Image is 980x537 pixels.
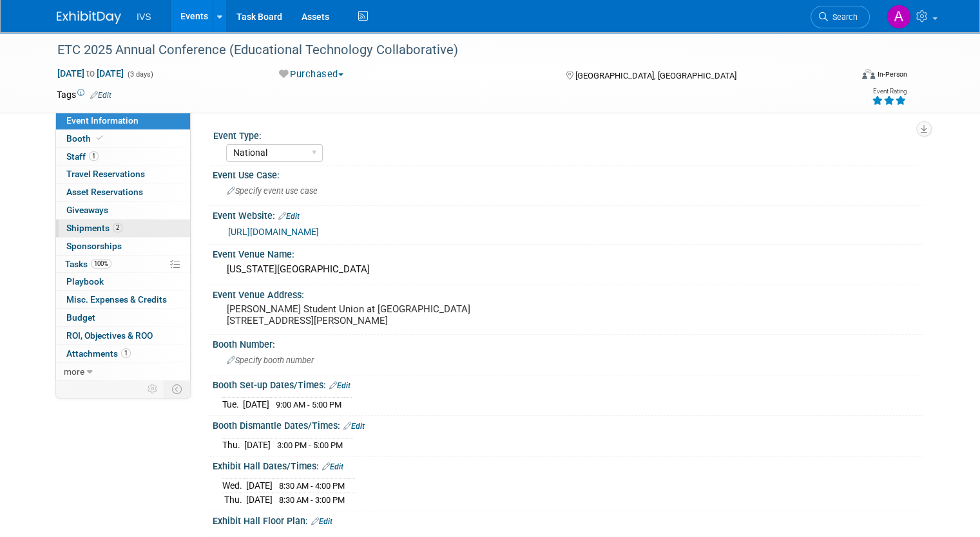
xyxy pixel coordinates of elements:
[213,206,923,223] div: Event Website:
[66,330,153,341] span: ROI, Objectives & ROO
[222,259,914,279] div: [US_STATE][GEOGRAPHIC_DATA]
[66,115,139,126] span: Event Information
[164,381,191,397] td: Toggle Event Tabs
[56,256,190,273] a: Tasks100%
[311,517,332,526] a: Edit
[56,291,190,308] a: Misc. Expenses & Credits
[56,309,190,326] a: Budget
[227,355,314,365] span: Specify booth number
[877,70,907,79] div: In-Person
[276,400,341,410] span: 9:00 AM - 5:00 PM
[66,187,143,197] span: Asset Reservations
[213,285,923,301] div: Event Venue Address:
[213,126,918,142] div: Event Type:
[66,241,122,251] span: Sponsorships
[56,327,190,344] a: ROI, Objectives & ROO
[57,11,121,24] img: ExhibitDay
[126,70,153,79] span: (3 days)
[56,165,190,183] a: Travel Reservations
[213,457,923,473] div: Exhibit Hall Dates/Times:
[887,5,911,29] img: Aaron Lentscher
[811,6,870,28] a: Search
[90,91,111,100] a: Edit
[56,112,190,129] a: Event Information
[66,276,104,287] span: Playbook
[862,69,875,79] img: Format-Inperson.png
[56,345,190,363] a: Attachments1
[66,205,108,215] span: Giveaways
[66,169,145,179] span: Travel Reservations
[89,151,99,161] span: 1
[57,68,124,79] span: [DATE] [DATE]
[113,223,122,232] span: 2
[274,68,349,81] button: Purchased
[213,375,923,392] div: Booth Set-up Dates/Times:
[782,67,907,86] div: Event Format
[279,481,345,491] span: 8:30 AM - 4:00 PM
[222,493,246,506] td: Thu.
[56,273,190,290] a: Playbook
[343,422,365,431] a: Edit
[66,312,95,323] span: Budget
[228,227,319,237] a: [URL][DOMAIN_NAME]
[57,88,111,101] td: Tags
[227,186,318,196] span: Specify event use case
[56,130,190,147] a: Booth
[64,366,84,377] span: more
[277,440,343,450] span: 3:00 PM - 5:00 PM
[322,462,343,471] a: Edit
[56,220,190,237] a: Shipments2
[56,148,190,165] a: Staff1
[222,438,244,451] td: Thu.
[66,348,131,359] span: Attachments
[227,303,495,326] pre: [PERSON_NAME] Student Union at [GEOGRAPHIC_DATA] [STREET_ADDRESS][PERSON_NAME]
[222,397,243,411] td: Tue.
[142,381,164,397] td: Personalize Event Tab Strip
[66,294,167,305] span: Misc. Expenses & Credits
[213,335,923,351] div: Booth Number:
[66,133,106,144] span: Booth
[213,511,923,528] div: Exhibit Hall Floor Plan:
[329,381,351,390] a: Edit
[56,184,190,201] a: Asset Reservations
[278,212,300,221] a: Edit
[279,495,345,505] span: 8:30 AM - 3:00 PM
[213,416,923,433] div: Booth Dismantle Dates/Times:
[66,223,122,233] span: Shipments
[56,363,190,381] a: more
[121,348,131,358] span: 1
[213,245,923,261] div: Event Venue Name:
[243,397,269,411] td: [DATE]
[56,202,190,219] a: Giveaways
[97,135,103,142] i: Booth reservation complete
[53,39,835,62] div: ETC 2025 Annual Conference (Educational Technology Collaborative)
[213,165,923,182] div: Event Use Case:
[246,478,273,493] td: [DATE]
[828,12,858,22] span: Search
[66,151,99,162] span: Staff
[246,493,273,506] td: [DATE]
[575,71,736,80] span: [GEOGRAPHIC_DATA], [GEOGRAPHIC_DATA]
[84,68,97,79] span: to
[137,12,151,22] span: IVS
[222,478,246,493] td: Wed.
[872,88,907,95] div: Event Rating
[91,259,111,268] span: 100%
[65,259,111,269] span: Tasks
[56,238,190,255] a: Sponsorships
[244,438,271,451] td: [DATE]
